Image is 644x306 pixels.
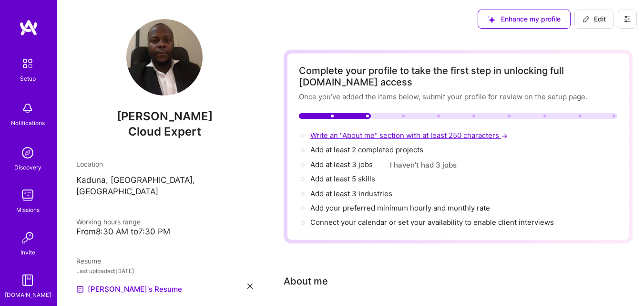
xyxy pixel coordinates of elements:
button: Edit [574,10,614,29]
div: Notifications [11,118,45,128]
div: From 8:30 AM to 7:30 PM [76,227,253,237]
span: Resume [76,257,101,265]
span: → [501,131,508,141]
span: Cloud Expert [128,125,201,138]
i: icon SuggestedTeams [488,16,495,23]
img: guide book [18,271,37,290]
img: Invite [18,228,37,247]
img: User Avatar [126,19,203,95]
img: Resume [76,285,84,293]
span: Enhance my profile [488,14,561,24]
img: bell [18,99,37,118]
span: [PERSON_NAME] [76,109,253,124]
div: Last uploaded: [DATE] [76,266,253,276]
span: Working hours range [76,218,141,226]
div: [DOMAIN_NAME] [5,290,51,300]
span: Add at least 2 completed projects [310,145,423,154]
button: I haven't had 3 jobs [390,160,457,170]
p: Kaduna, [GEOGRAPHIC_DATA], [GEOGRAPHIC_DATA] [76,175,253,198]
span: Edit [583,14,606,24]
img: discovery [18,143,37,162]
span: Add at least 5 skills [310,174,375,183]
div: Discovery [14,162,41,172]
span: Connect your calendar or set your availability to enable client interviews [310,218,554,227]
span: Write an "About me" section with at least 250 characters [310,131,510,140]
a: [PERSON_NAME]'s Resume [76,284,182,295]
div: Complete your profile to take the first step in unlocking full [DOMAIN_NAME] access [299,65,617,88]
span: Add your preferred minimum hourly and monthly rate [310,203,490,212]
span: Add at least 3 industries [310,189,392,198]
img: logo [19,19,38,36]
button: Enhance my profile [478,10,571,29]
div: Missions [16,205,40,215]
img: teamwork [18,186,37,205]
div: Setup [20,74,36,84]
div: Location [76,159,253,169]
span: Add at least 3 jobs [310,160,373,169]
img: setup [18,53,38,74]
i: icon Close [247,284,253,289]
div: Invite [20,247,35,257]
div: About me [284,274,328,288]
div: Once you’ve added the items below, submit your profile for review on the setup page. [299,92,617,102]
